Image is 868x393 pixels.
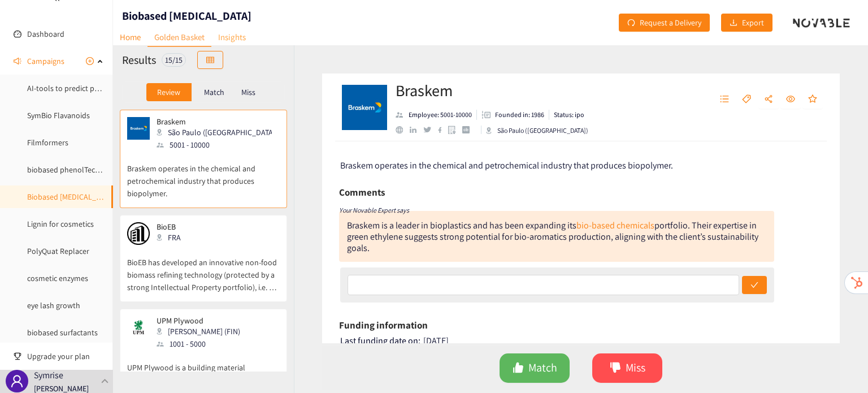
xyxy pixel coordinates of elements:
[14,352,21,360] span: trophy
[340,335,420,347] span: Last funding date on:
[396,110,477,120] li: Employees
[10,374,24,388] span: user
[477,110,549,120] li: Founded in year
[410,127,423,133] a: linkedin
[34,368,63,382] p: Symrise
[157,88,180,97] p: Review
[409,110,472,120] p: Employee: 5001-10000
[720,94,729,105] span: unordered-list
[127,117,150,140] img: Snapshot of the company's website
[640,16,701,29] span: Request a Delivery
[204,88,224,97] p: Match
[342,85,387,130] img: Company Logo
[86,57,94,65] span: plus-circle
[113,28,147,46] a: Home
[127,350,280,386] p: UPM Plywood is a building material manufacturing company.
[610,362,621,375] span: dislike
[500,353,570,383] button: likeMatch
[27,110,90,120] a: SymBio Flavanoids
[576,219,654,231] a: bio-based chemicals
[339,206,409,214] i: Your Novable Expert says
[736,90,757,109] button: tag
[27,50,64,72] span: Campaigns
[592,353,662,383] button: dislikeMiss
[147,28,211,47] a: Golden Basket
[758,90,779,109] button: share-alt
[714,90,735,109] button: unordered-list
[157,338,247,350] div: 1001 - 5000
[157,231,209,244] div: FRA
[27,165,123,175] a: biobased phenolTechnology
[742,276,767,294] button: check
[513,362,524,375] span: like
[730,19,737,28] span: download
[346,219,767,254] td: Braskem is a leader in bioplastics and has been expanding its portfolio. Their expertise in green...
[549,110,584,120] li: Status
[438,127,449,133] a: facebook
[340,159,673,171] span: Braskem operates in the chemical and petrochemical industry that produces biopolymer.
[122,8,251,24] h1: Biobased [MEDICAL_DATA]
[157,126,279,139] div: São Paulo ([GEOGRAPHIC_DATA])
[27,345,104,368] span: Upgrade your plan
[157,222,202,231] p: BioEB
[462,126,476,133] a: crunchbase
[127,245,280,293] p: BioEB has developed an innovative non-food biomass refining technology (protected by a strong Int...
[528,359,557,377] span: Match
[157,316,240,325] p: UPM Plywood
[27,83,119,93] a: AI-tools to predict peptides
[27,219,94,229] a: Lignin for cosmetics
[750,281,758,290] span: check
[206,56,214,65] span: table
[14,57,21,65] span: sound
[162,53,186,67] div: 15 / 15
[742,16,764,29] span: Export
[396,126,410,133] a: website
[27,192,115,202] a: Biobased [MEDICAL_DATA]
[742,94,751,105] span: tag
[554,110,584,120] p: Status: ipo
[27,29,64,39] a: Dashboard
[157,325,247,338] div: [PERSON_NAME] (FIN)
[627,19,635,28] span: redo
[808,94,817,105] span: star
[802,90,823,109] button: star
[197,51,223,69] button: table
[786,94,795,105] span: eye
[486,126,588,136] div: São Paulo ([GEOGRAPHIC_DATA])
[122,52,156,68] h2: Results
[157,139,279,151] div: 5001 - 10000
[127,316,150,339] img: Snapshot of the company's website
[495,110,544,120] p: Founded in: 1986
[211,28,253,46] a: Insights
[423,127,437,132] a: twitter
[27,300,80,310] a: eye lash growth
[127,151,280,200] p: Braskem operates in the chemical and petrochemical industry that produces biopolymer.
[340,335,823,347] div: [DATE]
[27,137,68,148] a: Filmformers
[27,273,88,283] a: cosmetic enzymes
[721,14,772,32] button: downloadExport
[811,339,868,393] iframe: Chat Widget
[27,246,89,256] a: PolyQuat Replacer
[27,327,98,338] a: biobased surfactants
[448,126,462,134] a: google maps
[396,79,588,102] h2: Braskem
[764,94,773,105] span: share-alt
[626,359,645,377] span: Miss
[619,14,710,32] button: redoRequest a Delivery
[127,222,150,245] img: Snapshot of the company's website
[339,184,385,201] h6: Comments
[241,88,255,97] p: Miss
[780,90,801,109] button: eye
[339,317,428,334] h6: Funding information
[157,117,272,126] p: Braskem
